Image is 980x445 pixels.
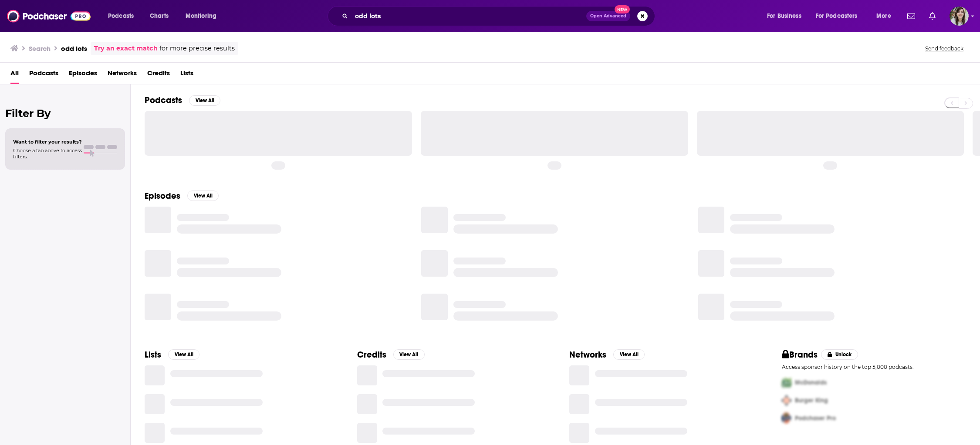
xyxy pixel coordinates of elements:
img: First Pro Logo [778,374,795,391]
h2: Podcasts [145,95,182,106]
a: Charts [144,9,174,23]
h2: Filter By [5,107,125,120]
button: Open AdvancedNew [586,11,630,21]
a: Show notifications dropdown [926,9,939,23]
h2: Episodes [145,191,180,201]
a: ListsView All [145,349,199,360]
a: Credits [147,66,170,84]
a: Podcasts [29,66,58,84]
span: Monitoring [186,10,216,22]
span: More [876,10,891,22]
a: Show notifications dropdown [904,9,919,23]
span: Podchaser Pro [795,415,836,422]
button: View All [613,349,645,360]
h2: Networks [569,349,606,360]
img: Second Pro Logo [778,391,795,409]
button: View All [168,349,199,360]
span: For Business [767,10,801,22]
span: Logged in as devinandrade [950,7,969,26]
span: Choose a tab above to access filters. [13,147,82,160]
span: McDonalds [795,379,827,386]
h2: Credits [357,349,386,360]
img: Third Pro Logo [778,409,795,427]
input: Search podcasts, credits, & more... [351,9,586,23]
button: Send feedback [923,45,966,52]
span: For Podcasters [816,10,858,22]
a: NetworksView All [569,349,645,360]
a: EpisodesView All [145,191,219,201]
a: Lists [180,66,193,84]
img: Podchaser - Follow, Share and Rate Podcasts [7,8,91,24]
button: open menu [870,9,902,23]
h3: Search [29,44,51,53]
button: open menu [179,9,228,23]
h2: Brands [782,349,818,360]
span: New [615,5,630,13]
h3: odd lots [61,44,87,53]
button: open menu [810,9,870,23]
img: User Profile [950,7,969,26]
a: CreditsView All [357,349,425,360]
button: open menu [761,9,812,23]
button: View All [187,191,219,201]
a: Episodes [69,66,97,84]
a: Try an exact match [94,43,158,54]
a: Networks [108,66,137,84]
a: PodcastsView All [145,95,220,106]
a: All [10,66,19,84]
span: for more precise results [159,43,235,54]
span: Open Advanced [590,14,626,18]
span: Want to filter your results? [13,139,82,145]
button: View All [189,95,220,106]
h2: Lists [145,349,161,360]
button: View All [393,349,425,360]
span: Podcasts [108,10,134,22]
span: Burger King [795,397,828,404]
button: Show profile menu [950,7,969,26]
button: Unlock [821,349,858,360]
span: Charts [150,10,169,22]
button: open menu [102,9,145,23]
p: Access sponsor history on the top 5,000 podcasts. [782,364,966,370]
div: Search podcasts, credits, & more... [336,6,663,26]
